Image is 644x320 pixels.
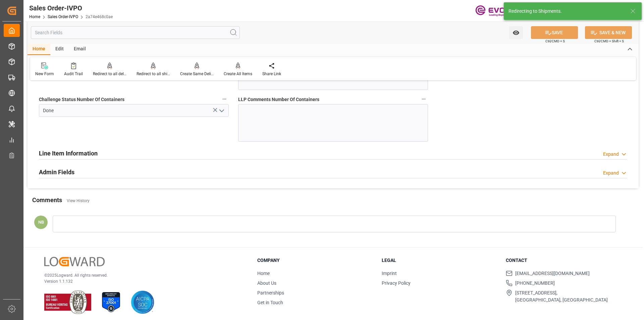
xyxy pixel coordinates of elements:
[603,151,619,158] div: Expand
[69,44,91,55] div: Email
[257,300,283,305] a: Get in Touch
[131,290,154,314] img: AICPA SOC
[99,290,123,314] img: ISO 27001 Certification
[39,149,98,158] h2: Line Item Information
[475,5,519,17] img: Evonik-brand-mark-Deep-Purple-RGB.jpeg_1700498283.jpeg
[515,280,555,287] span: [PHONE_NUMBER]
[257,280,276,286] a: About Us
[31,26,240,39] input: Search Fields
[382,271,397,276] a: Imprint
[257,257,373,264] h3: Company
[515,289,608,304] span: [STREET_ADDRESS], [GEOGRAPHIC_DATA], [GEOGRAPHIC_DATA]
[506,257,622,264] h3: Contact
[29,14,40,19] a: Home
[257,271,270,276] a: Home
[224,71,252,77] div: Create All Items
[216,105,226,116] button: open menu
[28,44,50,55] div: Home
[50,44,69,55] div: Edit
[38,220,44,225] span: NB
[603,170,619,177] div: Expand
[29,3,113,13] div: Sales Order-IVPO
[594,39,624,44] span: Ctrl/CMD + Shift + S
[44,257,105,267] img: Logward Logo
[531,26,578,39] button: SAVE
[39,168,74,177] h2: Admin Fields
[220,95,229,103] button: Challenge Status Number Of Containers
[44,290,91,314] img: ISO 9001 & ISO 14001 Certification
[419,95,428,103] button: LLP Comments Number Of Containers
[515,270,590,277] span: [EMAIL_ADDRESS][DOMAIN_NAME]
[382,280,411,286] a: Privacy Policy
[39,96,124,103] span: Challenge Status Number Of Containers
[137,71,170,77] div: Redirect to all shipments
[262,71,281,77] div: Share Link
[257,290,284,295] a: Partnerships
[44,278,240,284] p: Version 1.1.132
[44,272,240,278] p: © 2025 Logward. All rights reserved.
[67,198,90,203] a: View History
[93,71,126,77] div: Redirect to all deliveries
[64,71,83,77] div: Audit Trail
[508,8,624,15] div: Redirecting to Shipments.
[585,26,632,39] button: SAVE & NEW
[545,39,565,44] span: Ctrl/CMD + S
[382,257,498,264] h3: Legal
[32,195,62,204] h2: Comments
[238,96,319,103] span: LLP Comments Number Of Containers
[48,14,78,19] a: Sales Order-IVPO
[35,71,54,77] div: New Form
[180,71,214,77] div: Create Same Delivery Date
[509,26,523,39] button: open menu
